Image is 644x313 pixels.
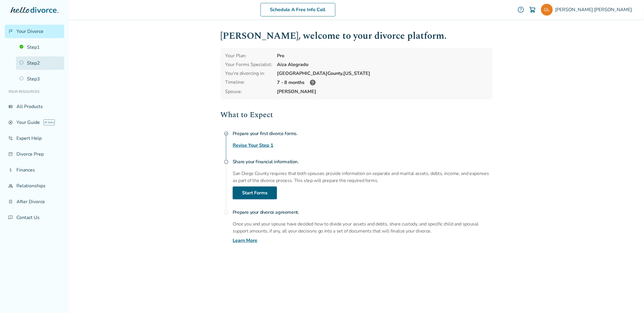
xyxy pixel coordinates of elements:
div: Your Plan: [225,53,272,59]
div: [GEOGRAPHIC_DATA] County, [US_STATE] [277,70,488,77]
span: AI beta [43,120,55,125]
h1: [PERSON_NAME] , welcome to your divorce platform. [220,29,493,43]
a: Schedule A Free Info Call [261,3,335,16]
span: Your Divorce [16,28,43,35]
h4: Share your financial information. [233,156,493,168]
span: chat_info [8,215,13,220]
div: You're divorcing in: [225,70,272,77]
h4: Prepare your first divorce forms. [233,128,493,139]
a: groupRelationships [5,179,64,193]
a: help [517,6,524,13]
a: view_listAll Products [5,100,64,113]
span: view_list [8,104,13,109]
span: bookmark_check [8,199,13,204]
span: flag_2 [8,29,13,34]
iframe: Chat Widget [615,285,644,313]
span: radio_button_unchecked [224,159,229,164]
div: 7 - 8 months [277,79,488,86]
a: attach_moneyFinances [5,163,64,177]
div: Your Forms Specialist: [225,61,272,68]
a: Start Forms [233,186,277,199]
span: [PERSON_NAME] [PERSON_NAME] [555,6,634,13]
span: Spouse: [225,88,272,95]
img: garrettluttmann@gmail.com [541,4,553,16]
li: Your Resources [5,86,64,97]
div: Pro [277,53,488,59]
span: check_circle [224,131,229,136]
div: Timeline: [225,79,272,86]
h4: Prepare your divorce agreement. [233,206,493,218]
span: group [8,184,13,188]
h2: What to Expect [220,109,493,121]
span: list_alt_check [8,152,13,156]
a: list_alt_checkDivorce Prep [5,147,64,161]
span: radio_button_unchecked [224,210,229,215]
div: Aiza Alegrado [277,61,488,68]
span: attach_money [8,168,13,172]
span: phone_in_talk [8,136,13,141]
a: chat_infoContact Us [5,211,64,224]
a: Step1 [16,41,64,54]
span: [PERSON_NAME] [277,88,488,95]
img: Cart [529,6,536,13]
a: Learn More [233,237,257,244]
p: San Diego County requires that both spouses provide information on separate and marital assets, d... [233,170,493,184]
a: flag_2Your Divorce [5,25,64,38]
a: Revise Your Step 1 [233,142,273,149]
a: bookmark_checkAfter Divorce [5,195,64,208]
span: explore [8,120,13,125]
a: exploreYour GuideAI beta [5,116,64,129]
p: Once you and your spouse have decided how to divide your assets and debts, share custody, and spe... [233,221,493,235]
a: phone_in_talkExpert Help [5,132,64,145]
a: Step2 [16,56,64,70]
a: Step3 [16,72,64,86]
